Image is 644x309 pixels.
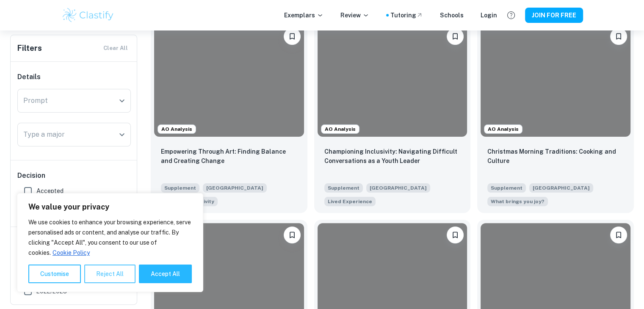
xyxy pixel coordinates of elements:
span: Supplement [324,183,363,193]
button: Please log in to bookmark exemplars [284,226,301,243]
p: Empowering Through Art: Finding Balance and Creating Change [161,147,297,166]
button: Reject All [84,265,135,283]
span: At Princeton, we value diverse perspectives and the ability to have respectful dialogue about dif... [324,196,376,206]
a: Cookie Policy [52,249,90,257]
span: Lived Experience [328,198,372,205]
span: [GEOGRAPHIC_DATA] [366,183,430,193]
button: Please log in to bookmark exemplars [447,226,464,243]
a: AO AnalysisPlease log in to bookmark exemplarsChristmas Morning Traditions: Cooking and CultureSu... [477,21,634,213]
span: Supplement [487,183,526,193]
button: JOIN FOR FREE [525,8,583,23]
span: Accepted [36,186,64,196]
span: AO Analysis [158,125,196,133]
p: We value your privacy [28,202,192,212]
p: Exemplars [284,11,323,20]
button: Please log in to bookmark exemplars [610,226,627,243]
button: Open [116,129,128,141]
a: AO AnalysisPlease log in to bookmark exemplarsEmpowering Through Art: Finding Balance and Creatin... [151,21,307,213]
button: Customise [28,265,81,283]
h6: Filters [17,42,42,54]
p: We use cookies to enhance your browsing experience, serve personalised ads or content, and analys... [28,217,192,258]
p: Championing Inclusivity: Navigating Difficult Conversations as a Youth Leader [324,147,461,166]
button: Please log in to bookmark exemplars [447,28,464,45]
div: We value your privacy [17,193,203,292]
span: What brings you joy? [491,198,544,205]
span: Supplement [161,183,199,193]
a: Login [481,11,497,20]
p: Christmas Morning Traditions: Cooking and Culture [487,147,624,166]
span: [GEOGRAPHIC_DATA] [203,183,267,193]
button: Open [116,95,128,107]
button: Help and Feedback [504,8,518,22]
h6: Decision [17,171,131,181]
h6: Details [17,72,131,82]
button: Please log in to bookmark exemplars [610,28,627,45]
a: Schools [440,11,464,20]
button: Please log in to bookmark exemplars [284,28,301,45]
a: AO AnalysisPlease log in to bookmark exemplarsChampioning Inclusivity: Navigating Difficult Conve... [314,21,471,213]
button: Accept All [139,265,192,283]
span: [GEOGRAPHIC_DATA] [529,183,593,193]
p: Review [340,11,369,20]
span: What brings you joy? [487,196,548,206]
img: Clastify logo [61,7,115,24]
span: AO Analysis [321,125,359,133]
span: AO Analysis [484,125,522,133]
a: Tutoring [390,11,423,20]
